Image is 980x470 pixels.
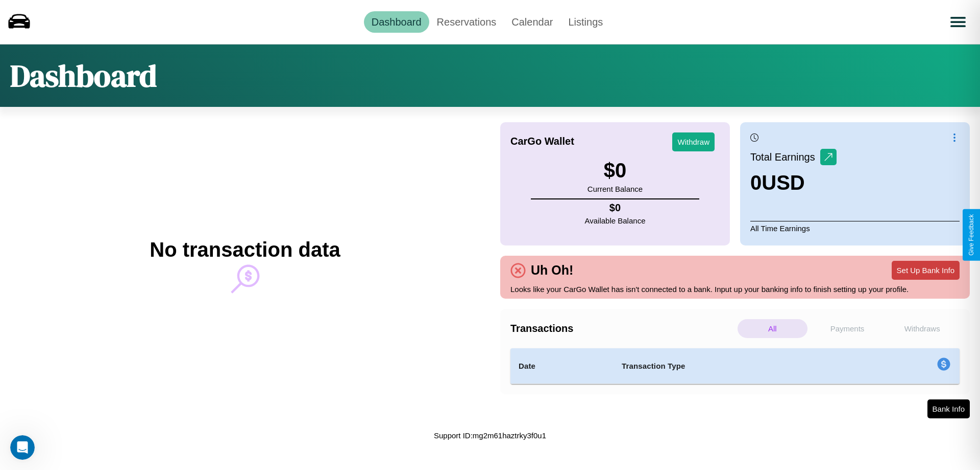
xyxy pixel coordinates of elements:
[968,214,975,256] div: Give Feedback
[364,11,429,33] a: Dashboard
[510,282,960,296] p: Looks like your CarGo Wallet has isn't connected to a bank. Input up your banking info to finish ...
[944,8,972,36] button: Open menu
[892,261,960,280] button: Set Up Bank Info
[813,319,883,338] p: Payments
[510,348,960,384] table: simple table
[622,360,853,372] h4: Transaction Type
[434,429,546,442] p: Support ID: mg2m61haztrky3f0u1
[504,11,560,33] a: Calendar
[750,148,820,166] p: Total Earnings
[560,11,610,33] a: Listings
[150,238,340,261] h2: No transaction data
[10,55,157,97] h1: Dashboard
[672,132,715,151] button: Withdraw
[750,221,960,235] p: All Time Earnings
[927,399,970,418] button: Bank Info
[10,435,35,460] iframe: Intercom live chat
[519,360,605,372] h4: Date
[585,214,646,228] p: Available Balance
[587,182,643,196] p: Current Balance
[738,319,807,338] p: All
[510,323,735,334] h4: Transactions
[587,159,643,182] h3: $ 0
[750,171,837,194] h3: 0 USD
[429,11,504,33] a: Reservations
[526,263,578,278] h4: Uh Oh!
[887,319,957,338] p: Withdraws
[585,202,646,214] h4: $ 0
[510,136,574,147] h4: CarGo Wallet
